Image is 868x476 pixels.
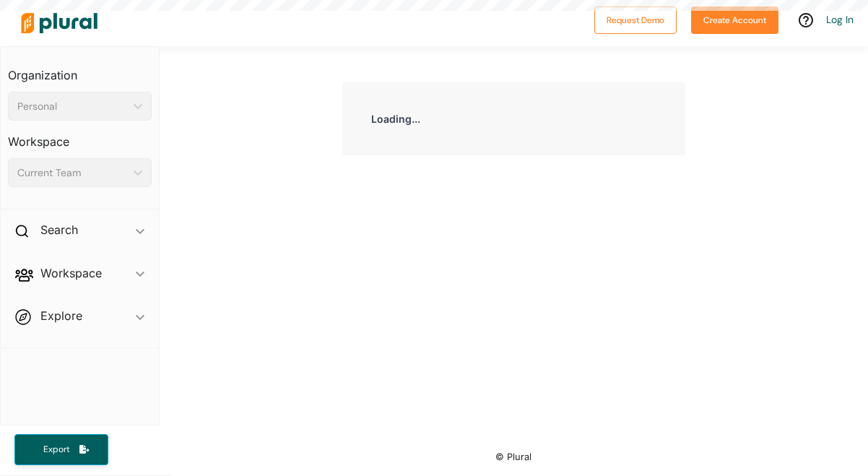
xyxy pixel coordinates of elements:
[17,165,128,181] div: Current Team
[691,7,778,34] button: Create Account
[495,451,531,462] small: © Plural
[826,13,854,26] a: Log In
[33,443,79,456] span: Export
[594,7,677,34] button: Request Demo
[691,12,778,27] a: Create Account
[14,434,108,465] button: Export
[40,222,78,238] h2: Search
[8,54,152,86] h3: Organization
[594,12,677,27] a: Request Demo
[8,121,152,152] h3: Workspace
[342,82,686,155] div: Loading...
[17,99,128,114] div: Personal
